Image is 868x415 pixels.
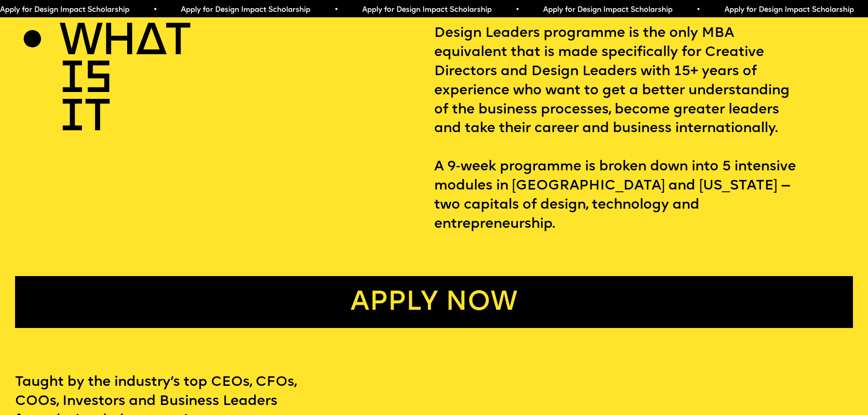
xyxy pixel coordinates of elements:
[515,6,519,14] span: •
[15,276,853,328] a: Apply now
[153,6,157,14] span: •
[334,6,338,14] span: •
[696,6,700,14] span: •
[434,24,853,234] p: Design Leaders programme is the only MBA equivalent that is made specifically for Creative Direct...
[59,24,128,138] h2: WHAT IS IT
